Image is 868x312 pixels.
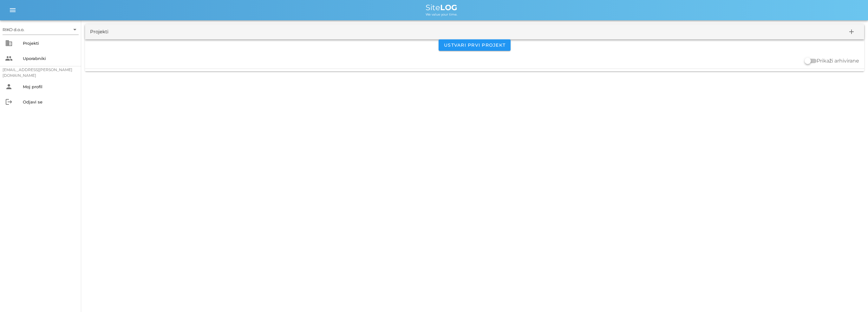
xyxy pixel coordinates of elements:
div: RIKO d.o.o. [3,24,79,35]
i: menu [9,6,16,14]
i: business [5,39,13,47]
span: Site [426,3,457,12]
i: logout [5,98,13,106]
i: add [848,28,855,36]
div: Moj profil [23,84,76,89]
div: RIKO d.o.o. [3,27,24,32]
div: Odjavi se [23,99,76,104]
label: Prikaži arhivirane [817,58,859,64]
i: arrow_drop_down [71,26,79,33]
span: We value your time. [426,12,457,17]
i: people [5,55,13,62]
div: Projekti [23,41,76,46]
div: Uporabniki [23,56,76,61]
div: Projekti [90,28,108,36]
i: person [5,83,13,90]
span: Ustvari prvi projekt [444,42,506,48]
button: Ustvari prvi projekt [439,39,511,51]
b: LOG [440,3,457,12]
